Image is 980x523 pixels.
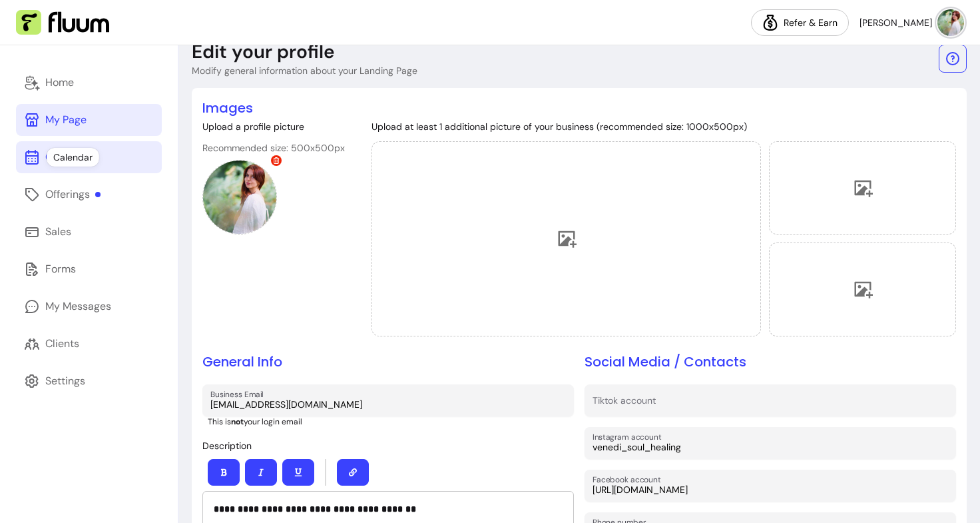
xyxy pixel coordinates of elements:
[210,398,566,411] input: Business Email
[593,431,666,442] label: Instagram account
[45,373,85,389] div: Settings
[210,388,268,400] label: Business Email
[16,365,162,397] a: Settings
[45,112,87,128] div: My Page
[45,187,101,203] div: Offerings
[45,336,79,352] div: Clients
[203,161,276,234] img: https://d22cr2pskkweo8.cloudfront.net/7e27ad3a-94e1-4966-9715-0baaa4f9e34c
[16,141,162,173] a: Calendar
[593,483,948,496] input: Facebook account
[16,67,162,99] a: Home
[593,440,948,454] input: Instagram account
[16,328,162,360] a: Clients
[16,179,162,211] a: Offerings
[16,104,162,136] a: My Page
[593,398,948,411] input: Tiktok account
[47,148,99,167] div: Calendar
[192,64,417,77] p: Modify general information about your Landing Page
[16,253,162,285] a: Forms
[45,149,90,165] div: Calendar
[208,416,574,427] p: This is your login email
[45,261,76,277] div: Forms
[202,141,345,155] p: Recommended size: 500x500px
[859,16,932,29] span: [PERSON_NAME]
[593,474,665,485] label: Facebook account
[16,10,109,35] img: Fluum Logo
[202,440,252,452] span: Description
[751,9,849,36] a: Refer & Earn
[45,298,111,314] div: My Messages
[45,224,71,240] div: Sales
[202,160,277,235] div: Profile picture
[16,290,162,322] a: My Messages
[192,40,335,64] p: Edit your profile
[937,9,964,36] img: avatar
[231,416,244,427] b: not
[202,352,574,371] h2: General Info
[45,75,74,91] div: Home
[202,99,956,117] h2: Images
[859,9,964,36] button: avatar[PERSON_NAME]
[202,120,345,133] p: Upload a profile picture
[371,120,956,133] p: Upload at least 1 additional picture of your business (recommended size: 1000x500px)
[585,352,956,371] h2: Social Media / Contacts
[16,216,162,248] a: Sales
